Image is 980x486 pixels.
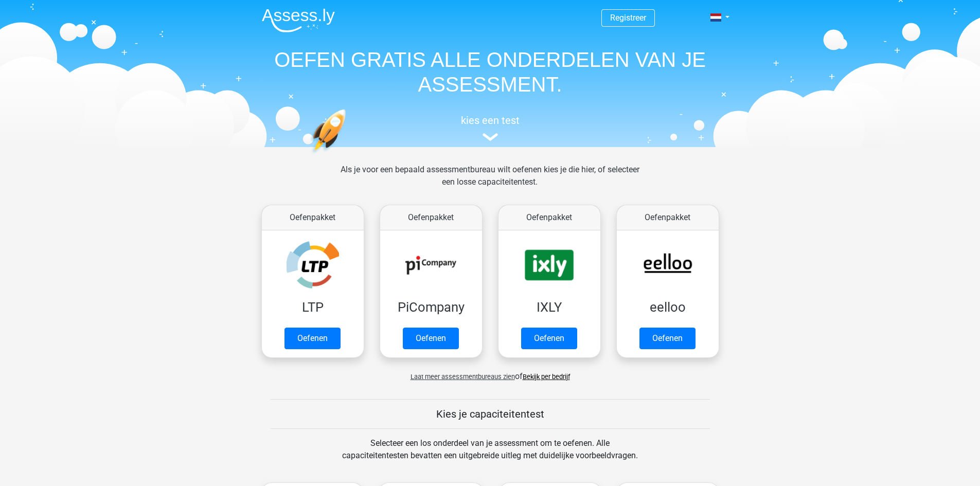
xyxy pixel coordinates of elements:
[284,328,341,349] a: Oefenen
[523,373,570,381] a: Bekijk per bedrijf
[639,328,696,349] a: Oefenen
[332,437,648,474] div: Selecteer een los onderdeel van je assessment om te oefenen. Alle capaciteitentesten bevatten een...
[254,114,727,127] h5: kies een test
[254,362,727,383] div: of
[610,13,646,23] a: Registreer
[521,328,577,349] a: Oefenen
[254,47,727,97] h1: OEFEN GRATIS ALLE ONDERDELEN VAN JE ASSESSMENT.
[254,114,727,141] a: kies een test
[310,109,386,202] img: oefenen
[262,8,335,32] img: Assessly
[332,164,648,201] div: Als je voor een bepaald assessmentbureau wilt oefenen kies je die hier, of selecteer een losse ca...
[271,408,710,420] h5: Kies je capaciteitentest
[403,328,459,349] a: Oefenen
[483,133,498,141] img: assessment
[411,373,515,381] span: Laat meer assessmentbureaus zien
